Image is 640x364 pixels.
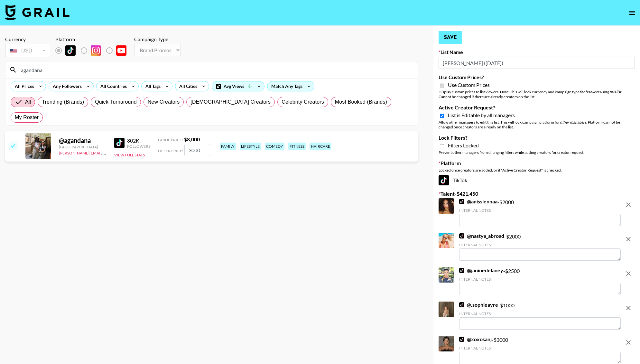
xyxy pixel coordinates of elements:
[459,242,621,247] div: Internal Notes:
[580,89,621,94] em: for bookers using this list
[114,153,145,157] button: View Full Stats
[335,98,387,106] span: Most Booked (Brands)
[439,175,449,185] img: TikTok
[184,136,200,142] strong: $ 8,000
[622,336,635,349] button: remove
[439,89,635,99] div: Display custom prices to list viewers. Note: This will lock currency and campaign type . Cannot b...
[459,336,621,364] div: - $ 3000
[459,302,464,307] img: TikTok
[134,36,181,42] div: Campaign Type
[114,138,125,148] img: TikTok
[17,65,414,75] input: Search by User Name
[439,160,635,166] label: Platform
[91,45,101,56] img: Instagram
[448,82,490,88] span: Use Custom Prices
[282,98,324,106] span: Celebrity Creators
[459,311,621,316] div: Internal Notes:
[459,198,621,226] div: - $ 2000
[459,268,464,273] img: TikTok
[459,337,464,342] img: TikTok
[439,191,635,197] label: Talent - $ 421,450
[459,233,464,238] img: TikTok
[11,81,35,91] div: All Prices
[116,45,126,56] img: YouTube
[212,81,264,91] div: Avg Views
[5,5,70,20] img: Grail Talent
[622,198,635,211] button: remove
[25,98,31,106] span: All
[55,36,132,42] div: Platform
[439,175,635,185] div: TikTok
[190,98,271,106] span: [DEMOGRAPHIC_DATA] Creators
[49,81,83,91] div: Any Followers
[148,98,180,106] span: New Creators
[459,233,504,239] a: @nastya_abroad
[622,302,635,314] button: remove
[15,114,39,121] span: My Roster
[459,302,498,308] a: @.sophieayre
[184,144,210,156] input: 8,000
[127,137,150,144] div: 802K
[265,143,284,150] div: comedy
[158,137,183,142] span: Guide Price:
[459,233,621,261] div: - $ 2000
[439,135,635,141] label: Lock Filters?
[622,267,635,280] button: remove
[95,98,137,106] span: Quick Turnaround
[97,81,128,91] div: All Countries
[5,36,50,42] div: Currency
[626,6,639,19] button: open drawer
[439,49,635,55] label: List Name
[439,168,635,173] div: Locked once creators are added, or if "Active Creator Request" is checked.
[439,150,635,155] div: Prevent other managers from changing filters while adding creators for creator request.
[158,148,183,153] span: Offer Price:
[42,98,84,106] span: Trending (Brands)
[55,44,132,57] div: List locked to TikTok.
[459,199,464,204] img: TikTok
[310,143,331,150] div: haircare
[142,81,162,91] div: All Tags
[439,120,635,129] div: Allow other managers to edit this list. This will lock campaign platform for . Platform cannot be...
[459,198,497,205] a: @anissiennaa
[59,149,154,155] a: [PERSON_NAME][EMAIL_ADDRESS][DOMAIN_NAME]
[448,112,515,118] span: List is Editable by all managers
[459,302,621,330] div: - $ 1000
[175,81,199,91] div: All Cities
[288,143,306,150] div: fitness
[439,104,635,111] label: Active Creator Request?
[6,45,49,56] div: USD
[220,143,236,150] div: family
[267,81,314,91] div: Match Any Tags
[459,267,503,274] a: @janinedelaney
[459,346,621,350] div: Internal Notes:
[459,277,621,282] div: Internal Notes:
[448,142,479,149] span: Filters Locked
[240,143,261,150] div: lifestyle
[459,336,492,342] a: @xoxosanj
[459,208,621,213] div: Internal Notes:
[5,42,50,59] div: Currency is locked to USD
[65,45,76,56] img: TikTok
[59,145,107,149] div: [GEOGRAPHIC_DATA]
[622,233,635,246] button: remove
[439,74,635,80] label: Use Custom Prices?
[439,31,462,44] button: Save
[59,136,107,145] div: @ agandana
[459,267,621,295] div: - $ 2500
[127,144,150,149] div: Followers
[560,120,586,125] em: other managers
